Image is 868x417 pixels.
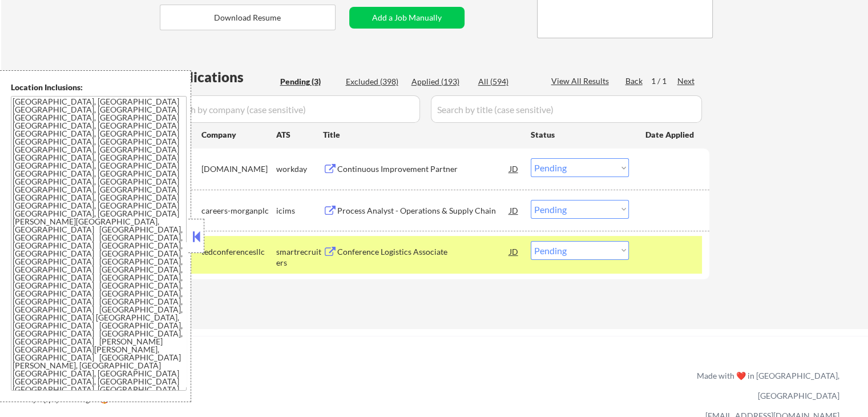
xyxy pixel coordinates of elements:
div: Pending (3) [280,76,337,87]
div: Next [677,75,696,87]
div: smartrecruiters [276,246,323,268]
div: Applications [163,70,276,84]
div: JD [508,158,520,179]
div: 1 / 1 [651,75,677,87]
div: Made with ❤️ in [GEOGRAPHIC_DATA], [GEOGRAPHIC_DATA] [692,366,839,406]
div: Date Applied [645,129,696,141]
a: Refer & earn free applications 👯‍♀️ [23,382,458,394]
div: View All Results [551,75,612,87]
button: Add a Job Manually [349,7,465,29]
div: All (594) [478,76,535,87]
div: Back [625,75,644,87]
div: Conference Logistics Associate [337,246,510,258]
div: JD [508,241,520,262]
input: Search by company (case sensitive) [163,95,420,123]
div: JD [508,200,520,220]
div: Company [201,129,276,141]
div: Buy ApplyAll as a gift 🎁 [23,395,137,403]
button: Download Resume [160,5,336,30]
div: Status [531,124,629,145]
div: tedconferencesllc [201,246,276,258]
div: careers-morganplc [201,205,276,216]
div: ATS [276,129,323,141]
div: icims [276,205,323,216]
div: Excluded (398) [346,76,403,87]
div: Title [323,129,520,141]
div: workday [276,163,323,175]
div: Process Analyst - Operations & Supply Chain [337,205,510,216]
input: Search by title (case sensitive) [431,95,702,123]
div: [DOMAIN_NAME] [201,163,276,175]
div: Continuous Improvement Partner [337,163,510,175]
div: Location Inclusions: [11,82,187,93]
div: Applied (193) [411,76,469,87]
